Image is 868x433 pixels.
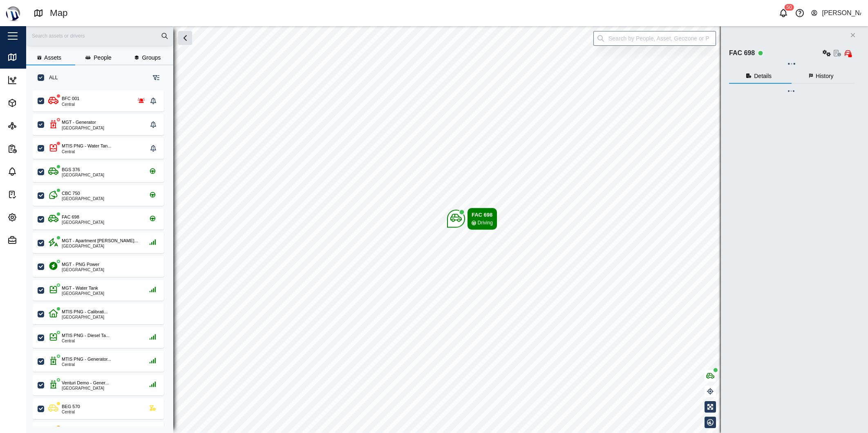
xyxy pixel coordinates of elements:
[62,143,112,150] div: MTIS PNG - Water Tan...
[33,87,173,426] div: grid
[21,167,46,176] div: Alarms
[62,119,96,126] div: MGT - Generator
[21,98,45,107] div: Assets
[142,55,161,60] span: Groups
[447,208,497,230] div: Map marker
[62,190,80,197] div: CBC 750
[21,53,39,62] div: Map
[62,308,107,315] div: MTIS PNG - Calibrati...
[62,315,107,319] div: [GEOGRAPHIC_DATA]
[62,214,79,221] div: FAC 698
[62,221,104,225] div: [GEOGRAPHIC_DATA]
[26,26,868,433] canvas: Map
[62,237,138,244] div: MGT - Apartment [PERSON_NAME]...
[50,6,68,20] div: Map
[62,403,80,410] div: BEG 570
[472,211,493,219] div: FAC 698
[816,73,834,79] span: History
[62,126,104,130] div: [GEOGRAPHIC_DATA]
[94,55,112,60] span: People
[62,285,98,292] div: MGT - Water Tank
[21,213,49,222] div: Settings
[62,386,109,391] div: [GEOGRAPHIC_DATA]
[62,197,104,201] div: [GEOGRAPHIC_DATA]
[593,31,716,46] input: Search by People, Asset, Geozone or Place
[62,268,104,272] div: [GEOGRAPHIC_DATA]
[62,150,112,154] div: Central
[62,103,79,107] div: Central
[44,74,58,81] label: ALL
[21,121,40,130] div: Sites
[31,30,168,42] input: Search assets or drivers
[478,219,493,227] div: Driving
[21,76,56,85] div: Dashboard
[62,292,104,296] div: [GEOGRAPHIC_DATA]
[62,356,111,363] div: MTIS PNG - Generator...
[4,4,22,22] img: Main Logo
[62,379,109,386] div: Venturi Demo - Gener...
[729,48,755,58] div: FAC 698
[62,363,111,367] div: Central
[62,244,138,248] div: [GEOGRAPHIC_DATA]
[21,236,44,245] div: Admin
[62,332,110,339] div: MTIS PNG - Diesel Ta...
[21,190,43,199] div: Tasks
[62,410,80,414] div: Central
[21,144,48,153] div: Reports
[62,166,80,173] div: BGS 376
[754,73,772,79] span: Details
[62,173,104,177] div: [GEOGRAPHIC_DATA]
[62,261,99,268] div: MGT - PNG Power
[784,4,794,11] div: 50
[822,8,861,18] div: [PERSON_NAME]
[810,7,861,19] button: [PERSON_NAME]
[62,339,110,343] div: Central
[62,95,79,102] div: BFC 001
[44,55,61,60] span: Assets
